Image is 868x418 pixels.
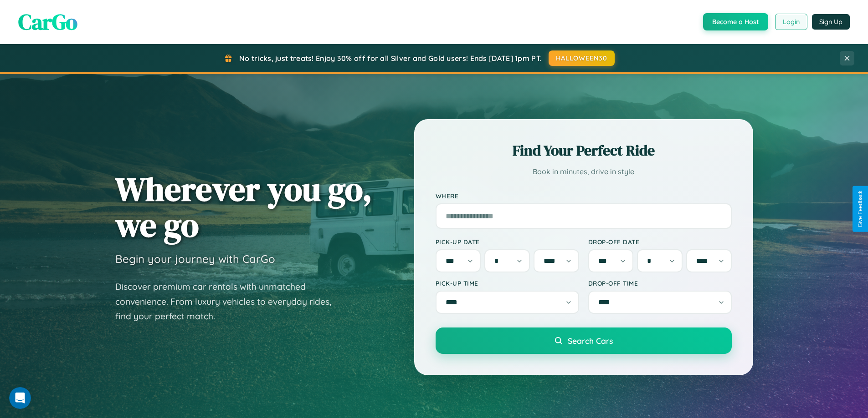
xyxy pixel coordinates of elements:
[588,238,732,246] label: Drop-off Date
[18,7,77,37] span: CarGo
[857,191,863,227] div: Give Feedback
[812,14,850,30] button: Sign Up
[775,14,807,30] button: Login
[568,336,613,346] span: Search Cars
[239,54,542,63] span: No tricks, just treats! Enjoy 30% off for all Silver and Gold users! Ends [DATE] 1pm PT.
[9,387,31,409] iframe: Intercom live chat
[703,13,768,30] button: Become a Host
[588,279,732,287] label: Drop-off Time
[436,238,579,246] label: Pick-up Date
[115,279,343,324] p: Discover premium car rentals with unmatched convenience. From luxury vehicles to everyday rides, ...
[436,192,732,200] label: Where
[115,171,372,243] h1: Wherever you go, we go
[436,279,579,287] label: Pick-up Time
[436,141,732,161] h2: Find Your Perfect Ride
[436,327,732,354] button: Search Cars
[115,252,275,266] h3: Begin your journey with CarGo
[549,50,615,66] button: HALLOWEEN30
[436,165,732,178] p: Book in minutes, drive in style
